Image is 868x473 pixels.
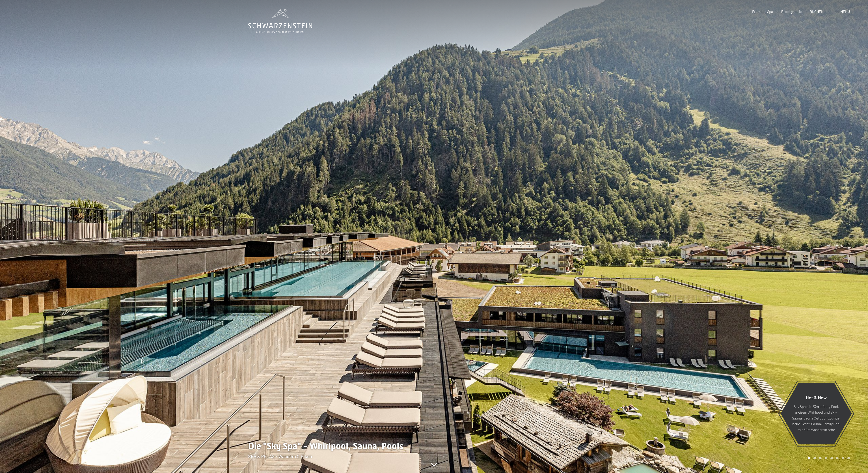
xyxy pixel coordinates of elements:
div: Carousel Page 8 [847,457,850,459]
a: BUCHEN [810,9,824,14]
a: Hot & New Sky Spa mit 23m Infinity Pool, großem Whirlpool und Sky-Sauna, Sauna Outdoor Lounge, ne... [780,382,852,445]
div: Carousel Pagination [806,457,850,459]
div: Carousel Page 3 [819,457,822,459]
p: Sky Spa mit 23m Infinity Pool, großem Whirlpool und Sky-Sauna, Sauna Outdoor Lounge, neue Event-S... [792,403,841,432]
div: Carousel Page 6 [836,457,839,459]
div: Carousel Page 7 [842,457,844,459]
span: Hot & New [806,395,827,400]
div: Carousel Page 4 [825,457,827,459]
div: Carousel Page 2 [813,457,816,459]
span: Menü [840,9,850,14]
a: Bildergalerie [781,9,802,14]
div: Carousel Page 5 [830,457,833,459]
a: Premium Spa [752,9,773,14]
div: Carousel Page 1 (Current Slide) [808,457,810,459]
